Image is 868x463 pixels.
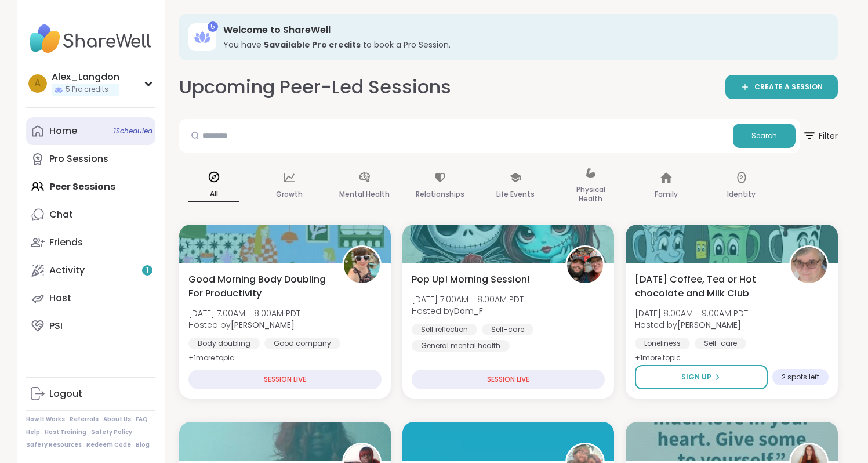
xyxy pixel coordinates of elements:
a: How It Works [26,415,65,424]
img: Dom_F [567,247,603,283]
div: Body doubling [188,338,260,349]
span: [DATE] 7:00AM - 8:00AM PDT [188,308,300,319]
b: Dom_F [454,305,483,317]
div: Good company [264,338,340,349]
div: 5 [208,21,218,32]
a: CREATE A SESSION [725,75,838,99]
h3: You have to book a Pro Session. [223,39,822,50]
span: CREATE A SESSION [754,82,823,92]
p: Life Events [496,187,535,201]
button: Filter [802,119,838,153]
div: Loneliness [635,338,690,349]
div: Pro Sessions [49,153,108,165]
p: Physical Health [565,183,616,206]
a: Logout [26,380,155,408]
p: All [188,187,239,202]
a: Home1Scheduled [26,117,155,145]
img: ShareWell Nav Logo [26,19,155,59]
div: Self-care [695,338,746,349]
div: Logout [49,388,82,400]
img: Susan [791,247,827,283]
span: 1 Scheduled [114,126,152,136]
a: PSI [26,312,155,340]
p: Relationships [416,187,464,201]
h2: Upcoming Peer-Led Sessions [179,74,451,100]
a: Blog [136,441,150,449]
span: Hosted by [412,305,524,317]
div: SESSION LIVE [188,370,382,389]
a: About Us [103,415,131,424]
b: [PERSON_NAME] [677,319,741,331]
span: [DATE] 7:00AM - 8:00AM PDT [412,294,524,305]
a: Help [26,428,40,436]
b: 5 available Pro credit s [264,39,361,50]
span: [DATE] 8:00AM - 9:00AM PDT [635,308,748,319]
h3: Welcome to ShareWell [223,24,822,37]
div: Activity [49,264,85,277]
a: Pro Sessions [26,145,155,173]
div: PSI [49,320,63,332]
span: [DATE] Coffee, Tea or Hot chocolate and Milk Club [635,273,776,301]
span: Search [751,131,777,141]
a: Host [26,284,155,312]
a: Friends [26,229,155,256]
a: Referrals [70,415,99,424]
span: Filter [802,122,838,150]
span: Sign Up [681,372,711,382]
a: Activity1 [26,256,155,284]
span: 2 spots left [782,372,819,382]
p: Mental Health [339,187,390,201]
div: Self reflection [412,324,477,335]
p: Identity [727,187,756,201]
div: Host [49,292,71,305]
span: 5 Pro credits [66,85,108,95]
span: Hosted by [188,319,300,331]
a: Chat [26,201,155,229]
img: Adrienne_QueenOfTheDawn [344,247,380,283]
a: Redeem Code [86,441,131,449]
p: Family [655,187,678,201]
div: Friends [49,236,83,249]
button: Search [733,124,796,148]
span: 1 [146,266,148,276]
div: SESSION LIVE [412,370,605,389]
b: [PERSON_NAME] [231,319,295,331]
div: Alex_Langdon [52,71,119,84]
a: FAQ [136,415,148,424]
div: Chat [49,208,73,221]
span: Hosted by [635,319,748,331]
a: Host Training [45,428,86,436]
p: Growth [276,187,303,201]
div: General mental health [412,340,510,352]
div: Home [49,125,77,138]
span: Good Morning Body Doubling For Productivity [188,273,329,301]
span: A [34,76,41,91]
span: Pop Up! Morning Session! [412,273,530,287]
a: Safety Policy [91,428,132,436]
div: Self-care [482,324,533,335]
button: Sign Up [635,365,767,389]
a: Safety Resources [26,441,82,449]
